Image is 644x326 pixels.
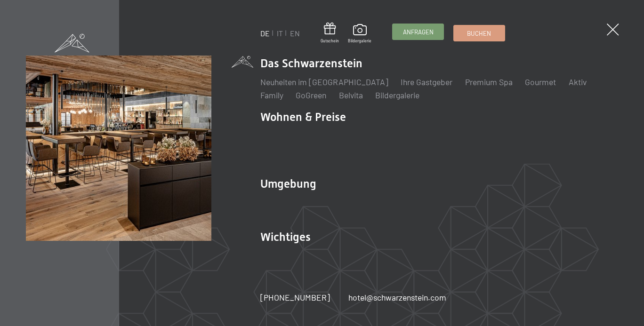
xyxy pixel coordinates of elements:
[467,29,491,38] span: Buchen
[465,77,513,87] a: Premium Spa
[260,77,388,87] a: Neuheiten im [GEOGRAPHIC_DATA]
[277,29,283,38] a: IT
[339,90,363,100] a: Belvita
[375,90,419,100] a: Bildergalerie
[260,292,330,302] span: [PHONE_NUMBER]
[260,292,330,303] a: [PHONE_NUMBER]
[321,38,339,44] span: Gutschein
[260,90,283,100] a: Family
[321,23,339,44] a: Gutschein
[260,29,270,38] a: DE
[290,29,300,38] a: EN
[525,77,556,87] a: Gourmet
[348,24,371,44] a: Bildergalerie
[403,28,434,36] span: Anfragen
[296,90,326,100] a: GoGreen
[393,24,443,40] a: Anfragen
[454,25,505,41] a: Buchen
[348,292,446,303] a: hotel@schwarzenstein.com
[401,77,452,87] a: Ihre Gastgeber
[569,77,587,87] a: Aktiv
[348,38,371,44] span: Bildergalerie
